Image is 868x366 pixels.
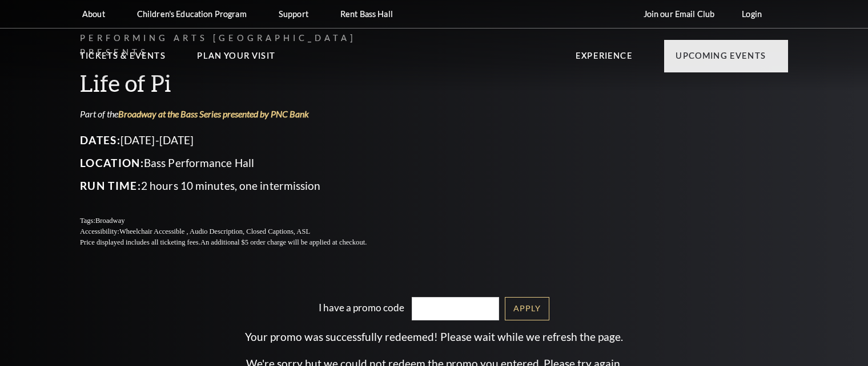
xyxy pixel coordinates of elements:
[576,49,633,70] p: Experience
[80,226,394,237] p: Accessibility:
[119,227,310,235] span: Wheelchair Accessible , Audio Description, Closed Captions, ASL
[137,9,247,19] p: Children's Education Program
[118,108,309,119] a: Broadway at the Bass Series presented by PNC Bank
[80,154,394,172] p: Bass Performance Hall
[95,217,125,225] span: Broadway
[676,49,766,70] p: Upcoming Events
[80,156,144,169] span: Location:
[80,131,394,149] p: [DATE]-[DATE]
[319,302,404,314] label: I have a promo code
[80,133,120,147] span: Dates:
[80,179,141,192] span: Run Time:
[200,238,367,246] span: An additional $5 order charge will be applied at checkout.
[505,297,549,320] a: Apply
[80,49,166,70] p: Tickets & Events
[197,49,275,70] p: Plan Your Visit
[80,237,394,248] p: Price displayed includes all ticketing fees.
[80,177,394,195] p: 2 hours 10 minutes, one intermission
[80,108,394,120] p: Part of the
[279,9,308,19] p: Support
[340,9,393,19] p: Rent Bass Hall
[82,9,105,19] p: About
[80,215,394,226] p: Tags:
